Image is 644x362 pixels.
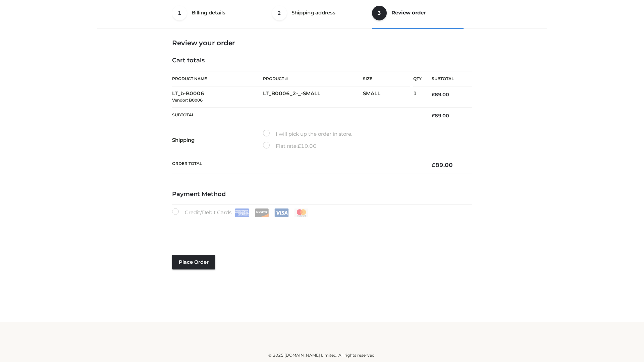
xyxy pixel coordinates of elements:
bdi: 10.00 [298,143,317,149]
label: Credit/Debit Cards [172,208,309,217]
th: Order Total [172,156,422,174]
th: Product # [263,71,363,86]
span: £ [432,113,435,119]
span: £ [432,162,435,168]
iframe: Secure payment input frame [171,216,471,240]
th: Product Name [172,71,263,86]
th: Qty [413,71,422,86]
label: Flat rate: [263,142,317,150]
th: Size [363,71,410,86]
h3: Review your order [172,39,472,47]
button: Place order [172,255,215,269]
div: © 2025 [DOMAIN_NAME] Limited. All rights reserved. [100,352,544,359]
td: LT_b-B0006 [172,86,263,108]
bdi: 89.00 [432,113,449,119]
bdi: 89.00 [432,92,449,98]
img: Visa [274,208,289,217]
img: Amex [235,208,249,217]
label: I will pick up the order in store. [263,130,352,138]
bdi: 89.00 [432,162,453,168]
small: Vendor: B0006 [172,98,203,103]
h4: Payment Method [172,191,472,198]
span: £ [432,92,435,98]
img: Discover [255,208,269,217]
th: Subtotal [422,71,472,86]
td: LT_B0006_2-_-SMALL [263,86,363,108]
h4: Cart totals [172,57,472,64]
span: £ [298,143,301,149]
th: Shipping [172,124,263,156]
img: Mastercard [294,208,309,217]
td: 1 [413,86,422,108]
td: SMALL [363,86,413,108]
th: Subtotal [172,107,422,124]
